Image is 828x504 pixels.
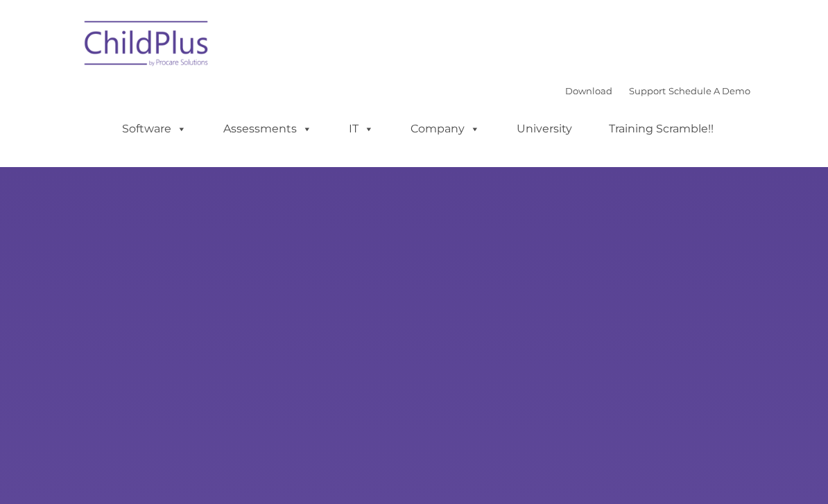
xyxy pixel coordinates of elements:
img: ChildPlus by Procare Solutions [78,11,216,80]
a: Download [565,85,612,96]
a: University [503,115,586,143]
a: Assessments [209,115,326,143]
a: IT [335,115,388,143]
font: | [565,85,750,96]
a: Training Scramble!! [595,115,727,143]
a: Support [629,85,666,96]
a: Schedule A Demo [669,85,750,96]
a: Software [108,115,200,143]
a: Company [397,115,494,143]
